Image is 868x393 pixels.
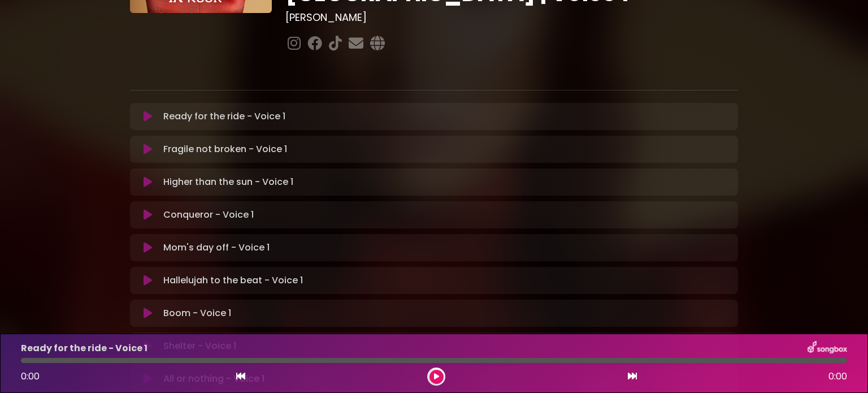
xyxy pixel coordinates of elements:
[163,306,231,320] p: Boom - Voice 1
[163,175,293,189] p: Higher than the sun - Voice 1
[163,274,303,287] p: Hallelujah to the beat - Voice 1
[163,208,254,222] p: Conqueror - Voice 1
[163,241,270,254] p: Mom's day off - Voice 1
[828,370,847,383] span: 0:00
[21,342,147,355] p: Ready for the ride - Voice 1
[21,370,40,383] span: 0:00
[163,142,287,156] p: Fragile not broken - Voice 1
[808,341,847,356] img: songbox-logo-white.png
[163,110,285,123] p: Ready for the ride - Voice 1
[285,11,738,24] h3: [PERSON_NAME]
